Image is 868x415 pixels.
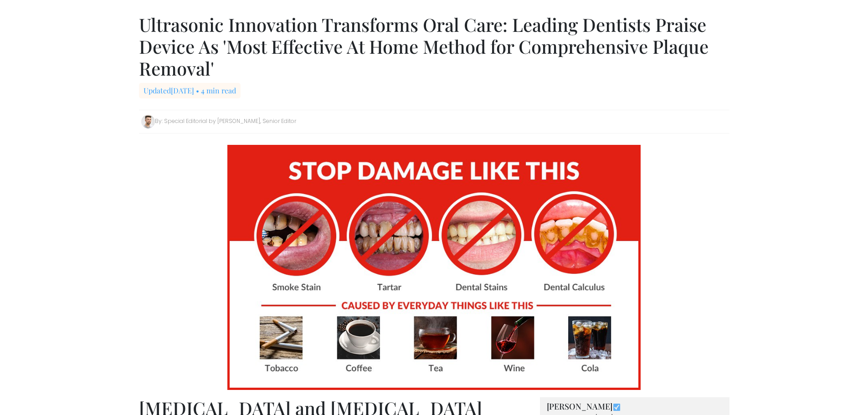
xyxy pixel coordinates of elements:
[139,12,709,80] b: Ultrasonic Innovation Transforms Oral Care: Leading Dentists Praise Device As 'Most Effective At ...
[227,145,641,390] img: producta1.jpg
[139,110,729,133] div: By: Special Editorial by [PERSON_NAME], Senior Editor
[141,115,155,128] img: Image
[612,403,621,411] img: Image
[139,83,241,98] span: Updated [DATE] • 4 min read
[547,402,723,412] h3: [PERSON_NAME]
